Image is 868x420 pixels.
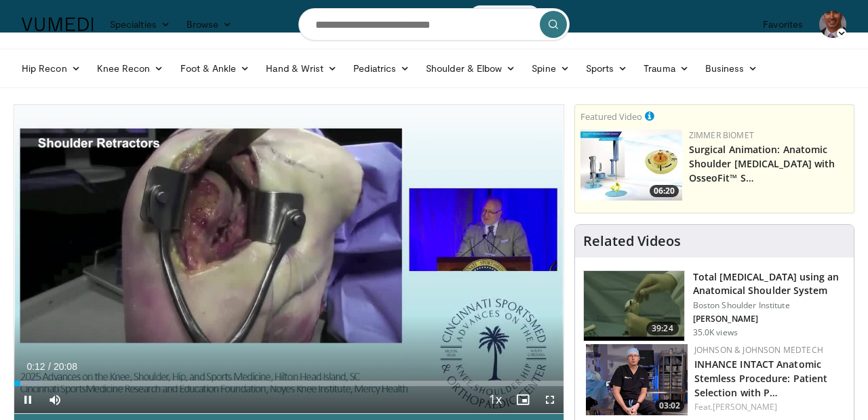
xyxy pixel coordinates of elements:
img: 84e7f812-2061-4fff-86f6-cdff29f66ef4.150x105_q85_crop-smart_upscale.jpg [580,129,682,201]
a: Sports [578,55,636,82]
a: Specialties [102,11,178,38]
a: Shoulder & Elbow [418,55,524,82]
a: 39:24 Total [MEDICAL_DATA] using an Anatomical Shoulder System Boston Shoulder Institute [PERSON_... [583,270,846,342]
a: Trauma [635,55,697,82]
span: 0:12 [26,361,45,372]
a: Hand & Wrist [258,55,345,82]
img: Avatar [819,11,846,38]
video-js: Video Player [14,105,564,414]
h4: Related Videos [583,233,681,249]
input: Search topics, interventions [298,8,570,41]
p: Boston Shoulder Institute [693,300,846,311]
a: Pediatrics [345,55,418,82]
a: Foot & Ankle [172,55,258,82]
button: Playback Rate [482,386,509,413]
img: 8c9576da-f4c2-4ad1-9140-eee6262daa56.png.150x105_q85_crop-smart_upscale.png [586,344,688,415]
img: 38824_0000_3.png.150x105_q85_crop-smart_upscale.jpg [584,271,684,341]
h3: Total [MEDICAL_DATA] using an Anatomical Shoulder System [693,270,846,297]
a: 03:02 [586,344,688,415]
button: Fullscreen [536,386,564,413]
a: INHANCE INTACT Anatomic Stemless Procedure: Patient Selection with P… [694,358,828,399]
span: 06:20 [650,185,679,197]
button: Pause [14,386,41,413]
span: 03:02 [655,400,684,412]
span: / [48,361,51,372]
a: [PERSON_NAME] [713,401,777,413]
p: [PERSON_NAME] [693,314,846,324]
a: Favorites [755,11,811,38]
a: Spine [524,55,577,82]
button: Enable picture-in-picture mode [509,386,536,413]
div: Feat. [694,401,843,413]
a: 06:20 [580,129,682,201]
div: Progress Bar [14,381,564,386]
a: Zimmer Biomet [689,129,754,141]
a: Surgical Animation: Anatomic Shoulder [MEDICAL_DATA] with OsseoFit™ S… [689,143,835,184]
button: Mute [41,386,68,413]
img: VuMedi Logo [22,18,94,31]
span: 20:08 [54,361,77,372]
a: Hip Recon [14,55,89,82]
p: 35.0K views [693,327,738,338]
span: 39:24 [646,322,679,335]
small: Featured Video [580,110,642,123]
a: Business [697,55,766,82]
a: Browse [178,11,241,38]
a: Knee Recon [89,55,172,82]
a: Johnson & Johnson MedTech [694,344,823,356]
